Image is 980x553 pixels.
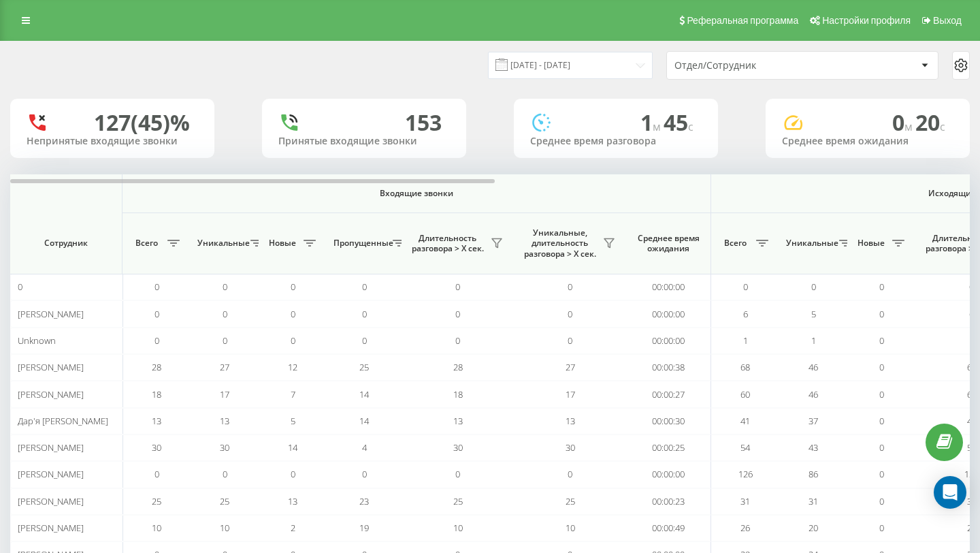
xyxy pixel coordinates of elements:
[22,238,110,249] span: Сотрудник
[626,461,711,488] td: 00:00:00
[879,334,884,347] span: 0
[152,415,161,427] span: 13
[18,495,84,507] span: [PERSON_NAME]
[521,227,599,259] span: Уникальные, длительность разговора > Х сек.
[743,334,748,347] span: 1
[934,476,966,509] div: Open Intercom Messenger
[333,238,389,249] span: Пропущенные
[278,136,450,147] div: Принятые входящие звонки
[626,274,711,300] td: 00:00:00
[291,522,295,534] span: 2
[223,308,227,320] span: 0
[808,468,818,480] span: 86
[740,361,750,373] span: 68
[854,238,888,249] span: Новые
[362,468,367,480] span: 0
[220,388,229,400] span: 17
[915,108,945,137] span: 20
[453,388,463,400] span: 18
[626,488,711,515] td: 00:00:23
[362,281,367,293] span: 0
[455,334,460,347] span: 0
[566,388,575,400] span: 17
[664,108,693,137] span: 45
[408,233,487,254] span: Длительность разговора > Х сек.
[152,388,161,400] span: 18
[566,415,575,427] span: 13
[892,108,915,137] span: 0
[566,495,575,507] span: 25
[220,522,229,534] span: 10
[291,308,295,320] span: 0
[359,495,369,507] span: 23
[94,110,190,136] div: 127 (45)%
[291,468,295,480] span: 0
[362,441,367,454] span: 4
[782,136,953,147] div: Среднее время ожидания
[265,238,299,249] span: Новые
[568,468,572,480] span: 0
[626,328,711,354] td: 00:00:00
[740,441,750,454] span: 54
[455,468,460,480] span: 0
[453,441,463,454] span: 30
[158,188,675,199] span: Входящие звонки
[879,415,884,427] span: 0
[940,119,945,134] span: c
[154,281,159,293] span: 0
[291,415,295,427] span: 5
[453,415,463,427] span: 13
[738,468,753,480] span: 126
[152,522,161,534] span: 10
[687,15,798,26] span: Реферальная программа
[808,361,818,373] span: 46
[455,308,460,320] span: 0
[152,361,161,373] span: 28
[18,308,84,320] span: [PERSON_NAME]
[152,495,161,507] span: 25
[626,408,711,434] td: 00:00:30
[811,334,816,347] span: 1
[223,468,227,480] span: 0
[152,441,161,454] span: 30
[18,281,22,293] span: 0
[740,495,750,507] span: 31
[808,388,818,400] span: 46
[740,522,750,534] span: 26
[453,522,463,534] span: 10
[154,468,159,480] span: 0
[879,495,884,507] span: 0
[568,281,572,293] span: 0
[18,441,84,454] span: [PERSON_NAME]
[154,334,159,347] span: 0
[808,441,818,454] span: 43
[808,495,818,507] span: 31
[223,334,227,347] span: 0
[879,441,884,454] span: 0
[879,522,884,534] span: 0
[640,108,664,137] span: 1
[743,281,748,293] span: 0
[626,515,711,541] td: 00:00:49
[879,468,884,480] span: 0
[811,281,816,293] span: 0
[288,441,297,454] span: 14
[636,233,700,254] span: Среднее время ожидания
[566,522,575,534] span: 10
[453,361,463,373] span: 28
[688,119,693,134] span: c
[740,415,750,427] span: 41
[129,238,163,249] span: Всего
[566,361,575,373] span: 27
[453,495,463,507] span: 25
[18,361,84,373] span: [PERSON_NAME]
[359,415,369,427] span: 14
[626,354,711,381] td: 00:00:38
[197,238,246,249] span: Уникальные
[359,388,369,400] span: 14
[220,441,229,454] span: 30
[362,334,367,347] span: 0
[808,415,818,427] span: 37
[568,334,572,347] span: 0
[220,361,229,373] span: 27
